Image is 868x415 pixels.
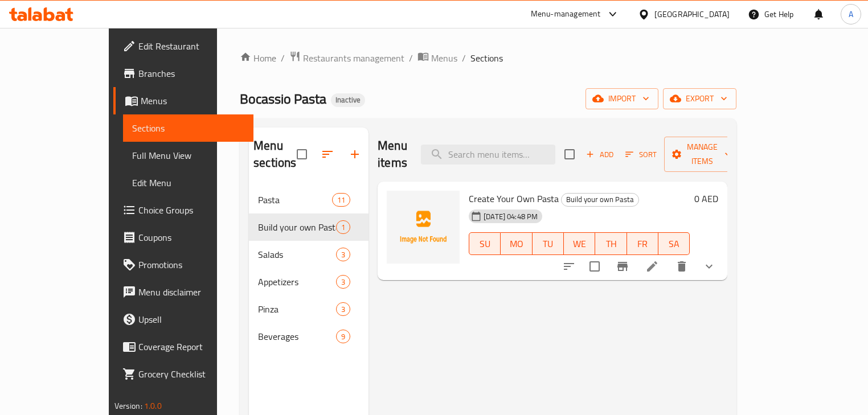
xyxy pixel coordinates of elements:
button: FR [627,232,658,255]
span: Sections [470,51,503,65]
span: TU [537,236,559,252]
span: Coupons [138,231,245,244]
a: Coupons [113,224,254,251]
button: TU [533,232,564,255]
a: Coverage Report [113,333,254,360]
span: FR [632,236,654,252]
span: Pasta [258,193,332,207]
svg: Show Choices [702,260,716,273]
span: SA [663,236,685,252]
div: [GEOGRAPHIC_DATA] [654,8,730,20]
span: Sections [132,121,245,135]
div: Salads3 [249,241,369,268]
h6: 0 AED [694,191,718,207]
h2: Menu items [378,137,407,171]
h2: Menu sections [253,137,297,171]
button: SU [469,232,501,255]
div: Build your own Pasta1 [249,213,369,241]
span: Menu disclaimer [138,285,245,299]
span: 11 [333,195,350,206]
span: TH [600,236,622,252]
li: / [409,51,413,65]
button: show more [695,253,723,280]
span: Bocassio Pasta [240,86,326,112]
span: Promotions [138,258,245,272]
button: WE [564,232,595,255]
span: 3 [337,304,350,315]
a: Branches [113,60,254,87]
span: Version: [114,398,142,413]
li: / [281,51,285,65]
span: WE [568,236,591,252]
span: Beverages [258,330,336,343]
div: Build your own Pasta [561,193,639,207]
span: SU [474,236,496,252]
span: Sort [625,148,657,161]
span: Edit Menu [132,176,245,190]
span: Choice Groups [138,203,245,217]
span: Manage items [673,140,731,169]
button: MO [501,232,532,255]
div: items [336,275,350,289]
a: Edit Menu [123,169,254,196]
a: Menus [113,87,254,114]
a: Menu disclaimer [113,278,254,306]
span: Add item [582,146,618,163]
span: 3 [337,249,350,260]
div: items [336,330,350,343]
span: 3 [337,277,350,287]
button: Add section [341,141,369,168]
span: MO [505,236,527,252]
li: / [462,51,466,65]
span: export [672,92,727,106]
span: Restaurants management [303,51,404,65]
a: Edit Restaurant [113,32,254,60]
a: Grocery Checklist [113,360,254,388]
span: import [595,92,649,106]
span: Inactive [331,95,365,105]
span: Upsell [138,313,245,326]
div: Pasta11 [249,186,369,213]
div: Appetizers3 [249,268,369,295]
nav: breadcrumb [240,51,736,65]
div: Build your own Pasta [258,220,336,234]
a: Menus [417,51,457,65]
span: 1.0.0 [144,398,162,413]
a: Promotions [113,251,254,278]
span: Edit Restaurant [138,39,245,53]
button: import [586,88,658,109]
span: Build your own Pasta [562,193,638,206]
span: Sort items [618,146,664,163]
div: Pinza3 [249,295,369,323]
div: Menu-management [531,7,601,21]
span: Salads [258,248,336,261]
button: delete [668,253,695,280]
a: Upsell [113,306,254,333]
div: Beverages9 [249,323,369,350]
span: A [849,8,853,20]
span: Menus [431,51,457,65]
span: Select to update [583,254,607,278]
button: SA [658,232,690,255]
div: items [336,302,350,316]
button: TH [595,232,627,255]
span: Add [584,148,615,161]
span: Sort sections [314,141,341,168]
span: Coverage Report [138,340,245,354]
span: 9 [337,331,350,342]
span: Select all sections [290,142,314,166]
div: items [336,220,350,234]
button: sort-choices [555,253,583,280]
a: Sections [123,114,254,142]
span: 1 [337,222,350,233]
input: search [421,145,555,165]
div: Pinza [258,302,336,316]
span: Menus [141,94,245,108]
a: Home [240,51,276,65]
button: export [663,88,736,109]
span: Full Menu View [132,149,245,162]
button: Branch-specific-item [609,253,636,280]
img: Create Your Own Pasta [387,191,460,264]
